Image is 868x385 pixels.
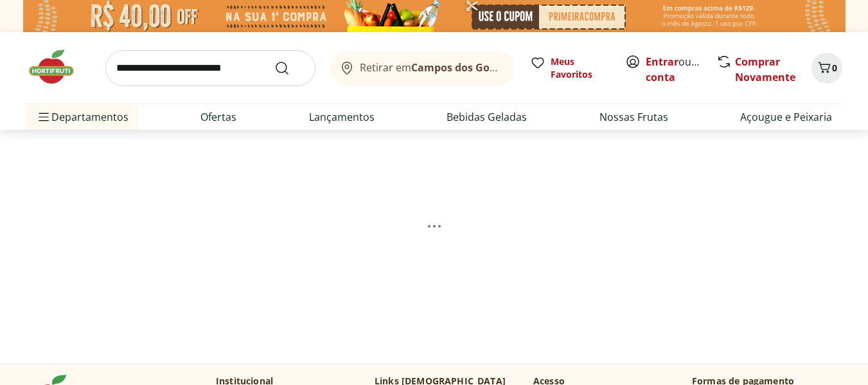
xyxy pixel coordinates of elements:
[360,62,502,73] span: Retirar em
[646,55,716,84] a: Criar conta
[447,109,527,125] a: Bebidas Geladas
[599,109,668,125] a: Nossas Frutas
[530,55,610,81] a: Meus Favoritos
[551,55,610,81] span: Meus Favoritos
[411,60,644,75] b: Campos dos Goytacazes/[GEOGRAPHIC_DATA]
[36,102,128,132] span: Departamentos
[832,62,837,74] span: 0
[200,109,236,125] a: Ofertas
[331,50,515,86] button: Retirar emCampos dos Goytacazes/[GEOGRAPHIC_DATA]
[646,55,678,69] a: Entrar
[105,50,315,86] input: search
[740,109,832,125] a: Açougue e Peixaria
[646,54,703,85] span: ou
[274,60,305,76] button: Submit Search
[36,102,51,132] button: Menu
[811,53,842,84] button: Carrinho
[309,109,375,125] a: Lançamentos
[26,48,90,86] img: Hortifruti
[735,55,795,84] a: Comprar Novamente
